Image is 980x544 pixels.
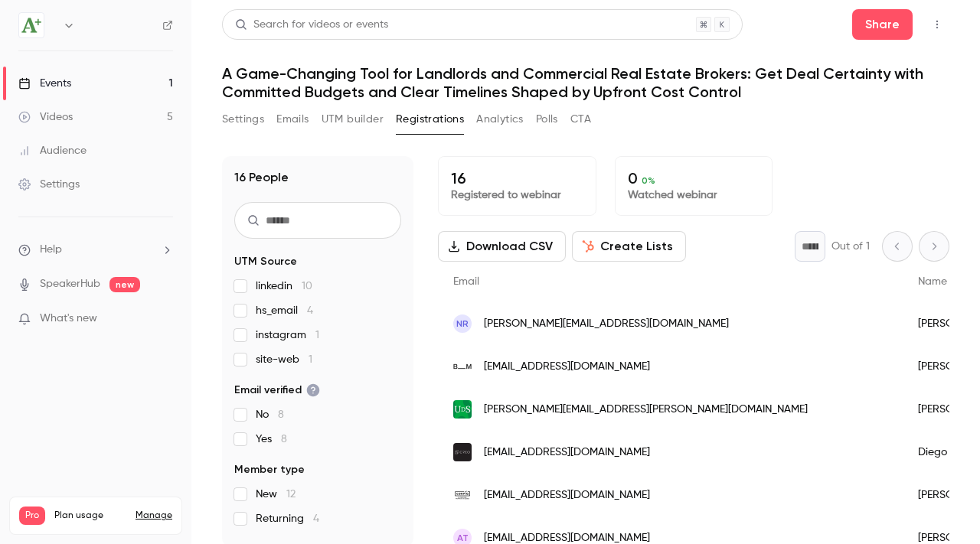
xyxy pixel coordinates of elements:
h1: 16 People [234,168,289,187]
li: help-dropdown-opener [18,242,173,258]
span: Email verified [234,383,320,398]
button: CTA [570,107,591,132]
button: UTM builder [322,107,384,132]
p: 0 [628,169,760,187]
span: Email [453,276,479,287]
span: [EMAIL_ADDRESS][DOMAIN_NAME] [484,487,650,503]
span: Help [40,242,62,258]
span: Returning [256,511,319,526]
p: Registered to webinar [451,187,583,203]
span: 0 % [642,175,655,186]
span: linkedin [256,279,312,294]
div: Events [18,76,71,91]
div: Videos [18,109,73,125]
span: 4 [313,513,319,524]
img: corpiq.com [453,486,472,504]
span: Pro [19,507,45,525]
a: Manage [136,510,172,522]
span: 12 [286,489,296,500]
div: Settings [18,177,80,192]
div: Search for videos or events [235,17,388,33]
span: Yes [256,432,287,447]
span: Plan usage [54,510,126,522]
button: Registrations [396,107,464,132]
p: 16 [451,169,583,187]
span: new [109,277,140,292]
span: site-web [256,352,312,367]
span: 4 [307,305,313,316]
span: 8 [281,434,287,445]
span: No [256,407,284,422]
p: Out of 1 [831,239,870,254]
span: 10 [302,281,312,292]
span: [EMAIL_ADDRESS][DOMAIN_NAME] [484,445,650,461]
button: Create Lists [572,231,686,262]
button: Emails [276,107,309,132]
h1: A Game-Changing Tool for Landlords and Commercial Real Estate Brokers: Get Deal Certainty with Co... [222,64,949,101]
button: Polls [536,107,558,132]
span: 8 [278,409,284,420]
span: Name [918,276,947,287]
span: UTM Source [234,254,297,269]
span: [PERSON_NAME][EMAIL_ADDRESS][PERSON_NAME][DOMAIN_NAME] [484,402,808,418]
span: Member type [234,462,305,477]
span: [EMAIL_ADDRESS][DOMAIN_NAME] [484,359,650,375]
span: [PERSON_NAME][EMAIL_ADDRESS][DOMAIN_NAME] [484,316,729,332]
span: 1 [315,330,319,340]
img: creo-solutions.ca [453,443,472,461]
span: instagram [256,327,319,343]
button: Download CSV [438,231,566,262]
img: usherbrooke.ca [453,400,472,419]
button: Settings [222,107,264,132]
span: 1 [309,354,312,365]
p: Watched webinar [628,187,760,203]
span: New [256,487,296,502]
img: bemondo.ca [453,357,472,376]
a: SpeakerHub [40,276,100,292]
span: What's new [40,311,97,327]
div: Audience [18,143,87,158]
span: NR [456,317,469,331]
span: hs_email [256,303,313,318]
button: Share [852,9,913,40]
iframe: Noticeable Trigger [155,312,173,326]
button: Analytics [476,107,524,132]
